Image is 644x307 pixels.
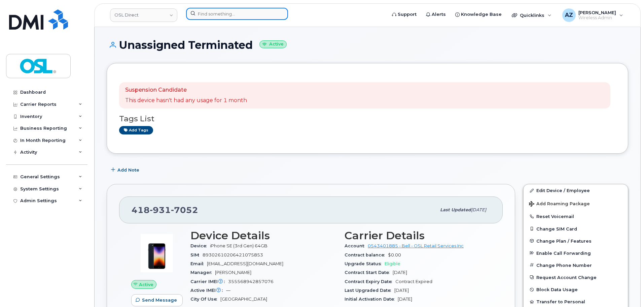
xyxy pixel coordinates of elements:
[119,126,153,134] a: Add tags
[125,86,247,94] p: Suspension Candidate
[207,261,283,266] span: [EMAIL_ADDRESS][DOMAIN_NAME]
[190,279,228,284] span: Carrier IMEI
[228,279,274,284] span: 355568942857076
[398,297,412,302] span: [DATE]
[190,261,207,266] span: Email
[524,210,628,222] button: Reset Voicemail
[345,243,368,248] span: Account
[137,233,177,273] img: image20231002-3703462-1angbar.jpeg
[529,201,590,208] span: Add Roaming Package
[345,229,491,242] h3: Carrier Details
[150,205,171,215] span: 931
[190,243,210,248] span: Device
[345,297,398,302] span: Initial Activation Date
[119,115,616,123] h3: Tags List
[190,252,203,257] span: SIM
[394,288,409,293] span: [DATE]
[536,238,592,243] span: Change Plan / Features
[524,235,628,247] button: Change Plan / Features
[524,271,628,283] button: Request Account Change
[368,243,464,248] a: 0543401885 - Bell - OSL Retail Services Inc
[203,252,263,257] span: 89302610206421075853
[220,297,267,302] span: [GEOGRAPHIC_DATA]
[117,167,139,173] span: Add Note
[226,288,230,293] span: —
[190,270,215,275] span: Manager
[210,243,267,248] span: iPhone SE (3rd Gen) 64GB
[125,97,247,104] p: This device hasn't had any usage for 1 month
[345,270,393,275] span: Contract Start Date
[345,261,385,266] span: Upgrade Status
[524,196,628,210] button: Add Roaming Package
[524,223,628,235] button: Change SIM Card
[107,39,628,51] h1: Unassigned Terminated
[388,252,401,257] span: $0.00
[190,297,220,302] span: City Of Use
[142,297,177,303] span: Send Message
[345,288,394,293] span: Last Upgraded Date
[215,270,251,275] span: [PERSON_NAME]
[395,279,432,284] span: Contract Expired
[471,207,486,212] span: [DATE]
[139,281,153,288] span: Active
[524,247,628,259] button: Enable Call Forwarding
[107,164,145,176] button: Add Note
[345,252,388,257] span: Contract balance
[440,207,471,212] span: Last updated
[393,270,407,275] span: [DATE]
[524,184,628,196] a: Edit Device / Employee
[171,205,198,215] span: 7052
[524,259,628,271] button: Change Phone Number
[259,40,287,48] small: Active
[190,288,226,293] span: Active IMEI
[524,283,628,296] button: Block Data Usage
[536,250,591,255] span: Enable Call Forwarding
[345,279,395,284] span: Contract Expiry Date
[131,294,183,306] button: Send Message
[132,205,198,215] span: 418
[190,229,336,242] h3: Device Details
[385,261,400,266] span: Eligible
